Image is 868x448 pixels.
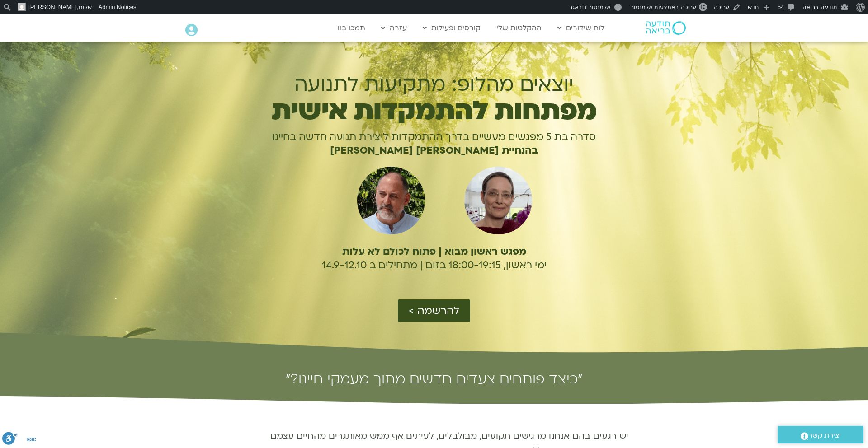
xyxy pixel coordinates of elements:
img: תודעה בריאה [646,21,686,35]
p: סדרה בת 5 מפגשים מעשיים בדרך ההתמקדות ליצירת תנועה חדשה בחיינו [238,130,630,144]
span: ימי ראשון, 18:00-19:15 בזום | מתחילים ב 14.9-12.10 [322,258,547,272]
h1: מפתחות להתמקדות אישית [238,101,630,121]
h2: ״כיצד פותחים צעדים חדשים מתוך מעמקי חיינו?״ [185,372,683,386]
a: תמכו בנו [333,19,370,37]
span: להרשמה > [409,305,459,317]
a: לוח שידורים [553,19,609,37]
span: יצירת קשר [808,429,841,442]
b: מפגש ראשון מבוא | פתוח לכולם לא עלות [342,245,526,258]
a: ההקלטות שלי [492,19,546,37]
a: יצירת קשר [778,426,863,443]
a: קורסים ופעילות [418,19,485,37]
a: עזרה [377,19,411,37]
span: עריכה באמצעות אלמנטור [631,4,696,10]
h1: יוצאים מהלופ: מתקיעות לתנועה [238,73,630,96]
a: להרשמה > [398,299,470,322]
span: [PERSON_NAME] [28,4,77,10]
b: בהנחיית [PERSON_NAME] [PERSON_NAME] [330,144,538,157]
